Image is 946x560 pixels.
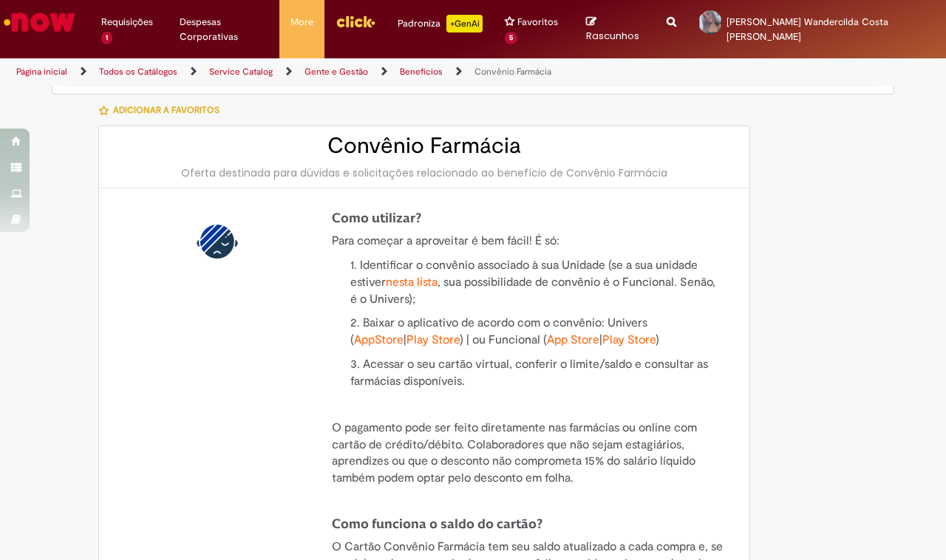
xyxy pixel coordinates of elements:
[726,16,888,43] span: [PERSON_NAME] Wandercilda Costa [PERSON_NAME]
[354,332,404,347] a: AppStore
[1,7,78,37] img: ServiceNow
[113,104,220,116] span: Adicionar a Favoritos
[386,275,438,290] a: nesta lista
[505,32,517,44] span: 5
[16,66,67,78] a: Página inicial
[304,66,368,78] a: Gente e Gestão
[400,66,443,78] a: Benefícios
[602,332,656,347] a: Play Store
[350,257,724,308] p: 1. Identificar o convênio associado à sua Unidade (se a sua unidade estiver , sua possibilidade d...
[114,134,735,158] h2: Convênio Farmácia
[474,66,551,78] a: Convênio Farmácia
[180,15,269,44] span: Despesas Corporativas
[517,15,558,30] span: Favoritos
[336,10,375,33] img: click_logo_yellow_360x200.png
[101,32,112,44] span: 1
[99,66,177,78] a: Todos os Catálogos
[398,15,483,33] div: Padroniza
[350,315,724,349] p: 2. Baixar o aplicativo de acordo com o convênio: Univers ( | ) | ou Funcional ( | )
[332,233,724,250] p: Para começar a aproveitar é bem fácil! É só:
[350,356,724,390] p: 3. Acessar o seu cartão virtual, conferir o limite/saldo e consultar as farmácias disponíveis.
[446,15,483,33] p: +GenAi
[332,516,724,531] h4: Como funciona o saldo do cartão?
[114,165,735,180] div: Oferta destinada para dúvidas e solicitações relacionado ao benefício de Convênio Farmácia
[406,332,460,347] a: Play Store
[586,29,639,43] span: Rascunhos
[290,15,313,30] span: More
[98,95,228,126] button: Adicionar a Favoritos
[194,218,241,265] img: Convênio Farmácia
[547,332,599,347] a: App Store
[586,16,644,43] a: Rascunhos
[209,66,273,78] a: Service Catalog
[332,211,724,225] h4: Como utilizar?
[101,15,153,30] span: Requisições
[332,420,724,487] p: O pagamento pode ser feito diretamente nas farmácias ou online com cartão de crédito/débito. Cola...
[11,58,619,86] ul: Trilhas de página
